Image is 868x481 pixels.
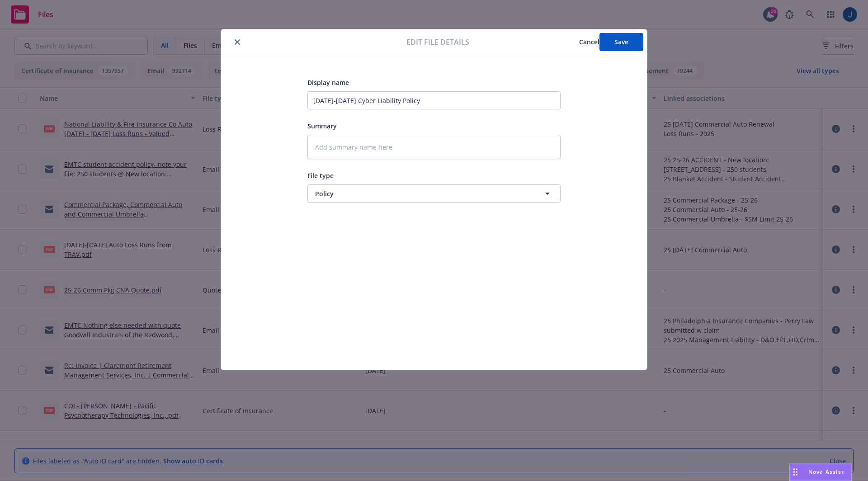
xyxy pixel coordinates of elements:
span: Nova Assist [808,468,844,476]
span: Cancel [579,38,599,46]
span: Edit file details [406,37,469,47]
button: Nova Assist [789,463,852,481]
span: Summary [307,122,337,130]
span: File type [307,171,334,180]
input: Add display name here [307,91,561,109]
span: Policy [315,189,519,198]
button: close [232,37,243,47]
button: Policy [307,184,561,203]
span: Display name [307,78,349,87]
span: Save [614,38,628,46]
div: Drag to move [790,463,801,481]
button: Cancel [579,33,599,51]
button: Save [599,33,643,51]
